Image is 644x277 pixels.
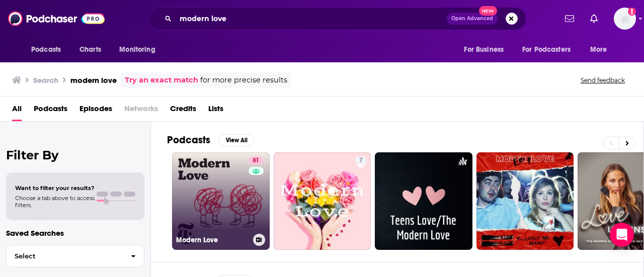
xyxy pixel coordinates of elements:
span: 7 [359,156,363,166]
a: Credits [170,101,196,121]
div: Open Intercom Messenger [610,223,634,247]
span: 81 [253,156,259,166]
button: open menu [457,40,516,59]
span: Choose a tab above to access filters. [15,195,95,209]
span: Open Advanced [451,16,493,21]
span: Monitoring [119,43,155,57]
button: open menu [24,40,74,59]
button: Show profile menu [614,8,636,30]
p: Saved Searches [6,228,144,238]
span: Networks [124,101,158,121]
a: Charts [73,40,107,59]
img: Podchaser - Follow, Share and Rate Podcasts [8,9,105,28]
svg: Add a profile image [628,8,636,16]
span: More [590,43,607,57]
span: For Podcasters [522,43,571,57]
span: Select [7,253,123,259]
a: 7 [355,156,367,164]
a: Episodes [79,101,112,121]
a: 81Modern Love [172,152,270,250]
h2: Podcasts [167,134,210,146]
span: for more precise results [200,74,287,86]
a: PodcastsView All [167,134,255,146]
span: Charts [79,43,101,57]
h3: Modern Love [176,236,249,244]
a: Podcasts [34,101,67,121]
h2: Filter By [6,148,144,162]
span: Podcasts [31,43,61,57]
span: Want to filter your results? [15,184,95,192]
h3: modern love [70,75,117,85]
button: Send feedback [578,76,628,84]
a: 81 [249,156,263,164]
button: open menu [516,40,585,59]
span: New [479,6,497,16]
a: Try an exact match [125,74,198,86]
h3: Search [33,75,58,85]
div: Search podcasts, credits, & more... [148,7,526,30]
span: Logged in as jessicalaino [614,8,636,30]
button: open menu [583,40,620,59]
button: Open AdvancedNew [447,13,498,25]
a: All [12,101,22,121]
button: View All [218,134,255,146]
a: Show notifications dropdown [561,10,578,27]
span: For Business [464,43,504,57]
input: Search podcasts, credits, & more... [176,11,447,27]
button: Select [6,245,144,267]
button: open menu [112,40,168,59]
a: Lists [208,101,223,121]
a: Show notifications dropdown [586,10,602,27]
a: 7 [274,152,371,250]
img: User Profile [614,8,636,30]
